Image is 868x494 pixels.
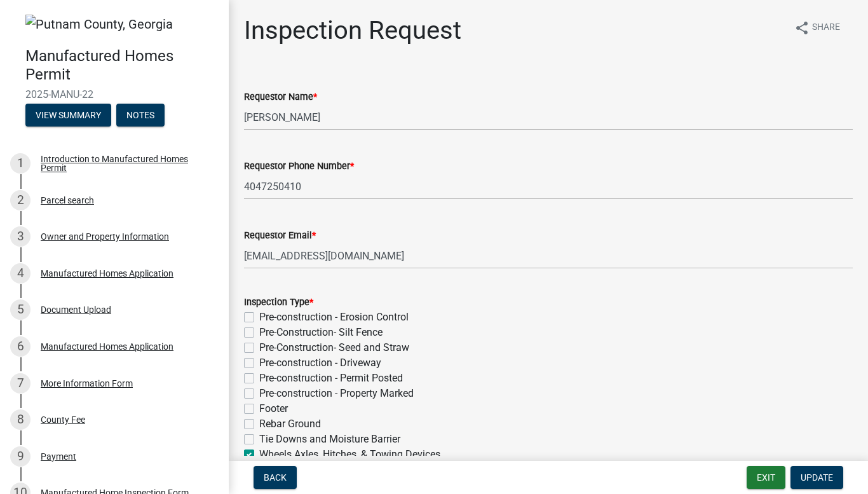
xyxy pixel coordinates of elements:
div: 9 [10,446,31,467]
label: Rebar Ground [259,416,321,432]
label: Pre-construction - Driveway [259,355,381,371]
button: shareShare [784,15,850,40]
h1: Inspection Request [244,15,461,46]
div: 4 [10,263,31,284]
wm-modal-confirm: Notes [116,111,165,121]
div: 8 [10,409,31,430]
div: 5 [10,299,31,320]
div: County Fee [41,415,85,424]
i: share [794,20,810,36]
span: Share [812,20,840,36]
span: Update [801,472,833,483]
h4: Manufactured Homes Permit [25,47,219,84]
button: Exit [747,466,785,489]
button: View Summary [25,104,111,127]
span: 2025-MANU-22 [25,88,203,100]
div: 7 [10,373,31,394]
label: Requestor Name [244,93,317,102]
div: 6 [10,336,31,357]
label: Tie Downs and Moisture Barrier [259,432,400,447]
div: Manufactured Homes Application [41,269,173,278]
label: Footer [259,401,288,416]
div: 3 [10,226,31,247]
div: 1 [10,153,31,174]
button: Notes [116,104,165,127]
label: Inspection Type [244,298,313,307]
button: Back [254,466,297,489]
div: 2 [10,190,31,210]
div: More Information Form [41,379,133,388]
label: Pre-Construction- Seed and Straw [259,340,409,355]
label: Wheels Axles, Hitches, & Towing Devices [259,447,440,462]
label: Pre-construction - Property Marked [259,386,414,401]
span: Back [264,472,287,483]
label: Pre-construction - Permit Posted [259,371,403,386]
div: Document Upload [41,305,111,314]
wm-modal-confirm: Summary [25,111,111,121]
label: Pre-Construction- Silt Fence [259,325,383,340]
div: Parcel search [41,196,94,205]
button: Update [790,466,843,489]
div: Payment [41,452,76,461]
div: Introduction to Manufactured Homes Permit [41,154,208,172]
div: Manufactured Homes Application [41,342,173,351]
label: Pre-construction - Erosion Control [259,310,409,325]
div: Owner and Property Information [41,232,169,241]
label: Requestor Phone Number [244,162,354,171]
label: Requestor Email [244,231,316,240]
img: Putnam County, Georgia [25,15,173,34]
